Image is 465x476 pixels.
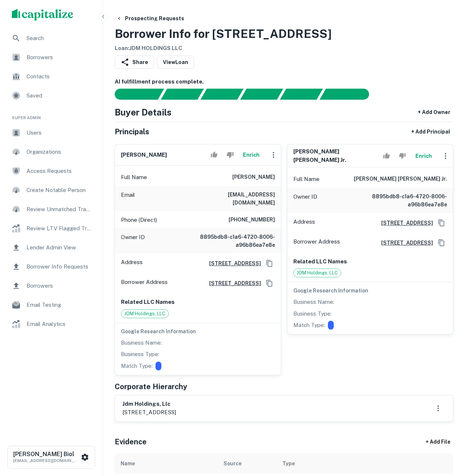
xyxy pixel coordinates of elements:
span: Borrowers [26,53,92,62]
button: Enrich [240,148,263,162]
p: Owner ID [121,233,145,249]
button: Enrich [412,149,435,163]
div: Type [282,459,295,468]
p: Match Type: [121,362,153,370]
span: Create Notable Person [26,186,92,195]
h6: [PERSON_NAME] [121,151,167,159]
p: Phone (Direct) [121,216,157,224]
p: Borrower Address [121,278,168,289]
div: Principals found, AI now looking for contact information... [240,89,283,100]
th: Source [218,453,276,474]
p: Business Type: [121,350,159,359]
p: Owner ID [293,192,317,209]
button: Share [115,56,154,69]
p: Borrower Address [293,237,340,248]
p: [STREET_ADDRESS] [122,408,176,417]
h6: [STREET_ADDRESS] [375,219,433,227]
span: Borrowers [26,281,92,290]
span: JOM Holdings, LLC [294,269,341,277]
iframe: Chat Widget [428,417,465,452]
span: Contacts [26,72,92,81]
span: Borrower Info Requests [26,262,92,271]
h6: jdm holdings, llc [122,400,176,408]
button: Accept [380,149,393,163]
div: Source [223,459,242,468]
p: Address [293,217,315,228]
p: Business Type: [293,309,332,318]
p: Related LLC Names [293,257,447,266]
h4: Buyer Details [115,106,172,119]
span: Email Testing [26,301,92,309]
img: capitalize-logo.png [12,9,74,21]
h5: Principals [115,126,149,137]
a: Saved [6,87,97,104]
a: Borrowers [6,277,97,295]
li: Super Admin [6,106,97,124]
div: Contacts [6,68,97,85]
button: Copy Address [436,217,447,228]
a: ViewLoan [157,56,194,69]
p: Full Name [293,175,319,184]
a: [STREET_ADDRESS] [203,279,261,287]
span: Saved [26,91,92,100]
span: JOM Holdings, LLC [121,310,168,317]
h6: 8895bdb8-c1a6-4720-8006-a96b86ea7e8e [359,192,447,209]
p: Business Name: [293,298,334,306]
a: Review Unmatched Transactions [6,200,97,218]
a: [STREET_ADDRESS] [375,239,433,247]
button: Copy Address [264,258,275,269]
button: + Add Principal [408,125,453,138]
a: Organizations [6,143,97,161]
h5: Evidence [115,436,147,447]
h6: [EMAIL_ADDRESS][DOMAIN_NAME] [187,191,275,207]
h6: [STREET_ADDRESS] [203,259,261,267]
div: Sending borrower request to AI... [106,89,161,100]
a: Borrower Info Requests [6,258,97,276]
p: Address [121,258,143,269]
a: Borrowers [6,49,97,66]
h6: 8895bdb8-c1a6-4720-8006-a96b86ea7e8e [187,233,275,249]
div: AI fulfillment process complete. [320,89,378,100]
a: Users [6,124,97,142]
h6: AI fulfillment process complete. [115,78,453,86]
h6: Loan : JDM HOLDINGS LLC [115,44,332,53]
button: Prospecting Requests [113,12,187,25]
h3: Borrower Info for [STREET_ADDRESS] [115,25,332,43]
div: + Add File [412,436,464,449]
p: Full Name [121,173,147,182]
h5: Corporate Hierarchy [115,381,187,392]
a: Access Requests [6,162,97,180]
button: Copy Address [264,278,275,289]
a: Lender Admin View [6,239,97,256]
span: Access Requests [26,167,92,175]
div: Documents found, AI parsing details... [200,89,243,100]
h6: [PERSON_NAME] [232,173,275,182]
a: Email Analytics [6,315,97,333]
p: [EMAIL_ADDRESS][DOMAIN_NAME] [13,457,79,464]
h6: [PERSON_NAME] Biol [13,451,79,457]
a: Search [6,29,97,47]
h6: [PERSON_NAME] [PERSON_NAME] jr. [293,148,380,164]
span: Lender Admin View [26,243,92,252]
h6: Google Research Information [121,327,275,335]
span: Review Unmatched Transactions [26,205,92,214]
a: Email Testing [6,296,97,314]
a: Review LTV Flagged Transactions [6,220,97,237]
p: Email [121,191,135,207]
button: Accept [208,148,221,162]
